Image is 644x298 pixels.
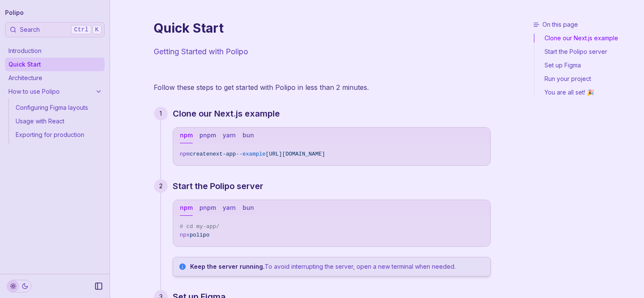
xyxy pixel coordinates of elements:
button: Toggle Theme [7,280,31,292]
button: npm [180,200,193,216]
a: Usage with React [12,114,105,128]
button: bun [243,128,254,143]
span: next-app [210,151,236,157]
kbd: K [92,25,102,34]
a: Exporting for production [12,128,105,142]
a: Introduction [5,44,105,58]
p: Follow these steps to get started with Polipo in less than 2 minutes. [154,81,491,93]
a: Set up Figma [534,58,641,72]
h3: On this page [533,20,641,29]
span: --example [236,151,265,157]
a: Run your project [534,72,641,86]
button: Collapse Sidebar [92,279,105,293]
a: Architecture [5,71,105,85]
p: To avoid interrupting the server, open a new terminal when needed. [190,262,485,271]
a: Start the Polipo server [173,179,263,193]
strong: Keep the server running. [190,263,265,270]
button: pnpm [199,128,216,143]
span: polipo [190,232,210,238]
span: create [190,151,210,157]
kbd: Ctrl [71,25,91,34]
span: npx [180,232,190,238]
span: [URL][DOMAIN_NAME] [265,151,325,157]
a: Configuring Figma layouts [12,101,105,114]
a: Quick Start [5,58,105,71]
button: npm [180,128,193,143]
h1: Quick Start [154,20,491,36]
button: SearchCtrlK [5,22,105,37]
button: yarn [223,128,236,143]
a: Start the Polipo server [534,45,641,58]
a: Clone our Next.js example [173,107,280,120]
span: # cd my-app/ [180,223,220,230]
button: pnpm [199,200,216,216]
a: Clone our Next.js example [534,34,641,45]
a: How to use Polipo [5,85,105,98]
p: Getting Started with Polipo [154,46,491,58]
a: You are all set! 🎉 [534,86,641,97]
a: Polipo [5,7,24,19]
span: npm [180,151,190,157]
button: bun [243,200,254,216]
button: yarn [223,200,236,216]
